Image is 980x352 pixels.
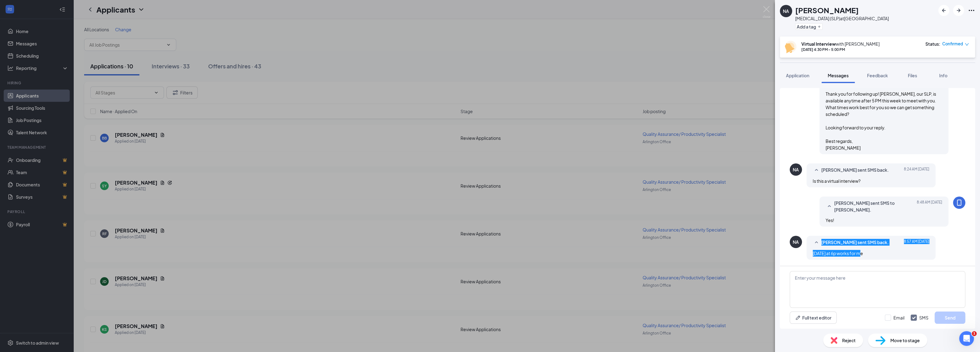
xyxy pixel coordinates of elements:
div: NA [783,8,789,14]
button: Send [935,312,965,324]
span: Yes! [826,217,834,223]
span: [PERSON_NAME] sent SMS back. [821,166,889,174]
span: [DATE] at 6p works for me [813,251,863,256]
svg: ArrowLeftNew [940,7,947,14]
svg: Ellipses [968,7,975,14]
svg: SmallChevronUp [826,203,833,210]
span: [PERSON_NAME] sent SMS to [PERSON_NAME]. [834,200,915,213]
svg: SmallChevronUp [813,166,820,174]
span: [PERSON_NAME] sent SMS back. [821,239,889,246]
span: [DATE] 8:48 AM [917,200,942,213]
span: Reject [842,337,856,344]
h1: [PERSON_NAME] [795,5,859,15]
span: [DATE] 8:24 AM [904,166,929,174]
span: Move to stage [890,337,920,344]
span: Info [939,73,947,78]
span: Confirmed [942,41,963,47]
svg: SmallChevronUp [813,239,820,246]
div: NA [793,166,799,173]
span: Messages [828,73,849,78]
span: down [965,42,969,47]
svg: ArrowRight [955,7,962,14]
b: Virtual Interview [801,41,836,47]
span: Feedback [867,73,888,78]
button: ArrowLeftNew [938,5,949,16]
button: Full text editorPen [790,312,837,324]
svg: MobileSms [955,199,963,206]
iframe: Intercom live chat [959,331,974,346]
span: Application [786,73,809,78]
span: 1 [972,331,977,336]
span: Is this a virtual interview? [813,178,861,184]
div: with [PERSON_NAME] [801,41,880,47]
span: Files [908,73,917,78]
button: ArrowRight [953,5,964,16]
svg: Plus [817,25,821,29]
div: [MEDICAL_DATA] (SLP) at [GEOGRAPHIC_DATA] [795,15,889,21]
div: [DATE] 4:30 PM - 5:00 PM [801,47,880,52]
div: Status : [925,41,940,47]
button: PlusAdd a tag [795,23,822,30]
div: NA [793,239,799,245]
span: [DATE] 8:57 AM [904,239,929,246]
svg: Pen [795,315,801,321]
span: Good morning Nneka, Thank you for following up! [PERSON_NAME], our SLP, is available anytime afte... [826,78,936,151]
